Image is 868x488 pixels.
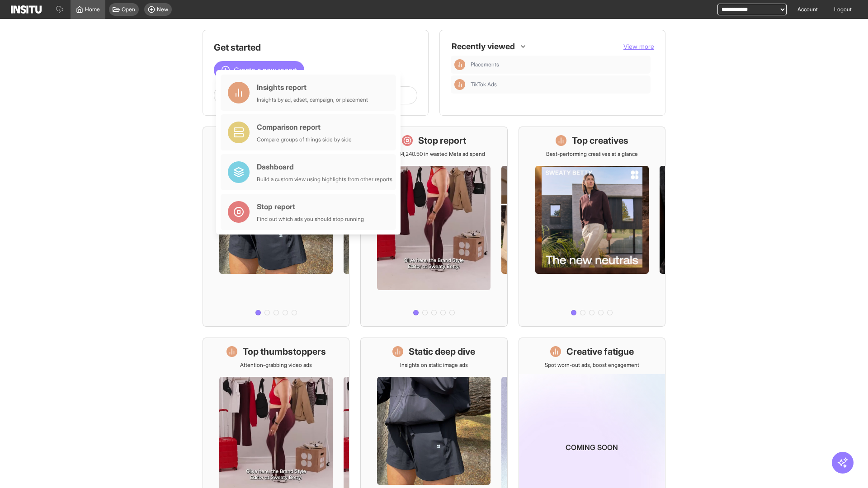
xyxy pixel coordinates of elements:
span: Placements [471,61,499,68]
p: Attention-grabbing video ads [240,361,312,369]
button: View more [623,42,654,51]
span: Open [122,6,135,13]
button: Create a new report [214,61,304,79]
span: New [157,6,168,13]
span: View more [623,42,654,50]
a: Top creativesBest-performing creatives at a glance [519,127,665,327]
div: Comparison report [257,122,352,132]
h1: Top thumbstoppers [243,345,326,358]
a: What's live nowSee all active ads instantly [203,127,349,327]
span: TikTok Ads [471,81,647,88]
span: Home [85,6,100,13]
div: Stop report [257,201,364,212]
h1: Top creatives [572,134,628,147]
p: Best-performing creatives at a glance [546,150,638,158]
div: Insights [454,79,465,90]
span: Placements [471,61,647,68]
img: Logo [11,5,42,14]
p: Save £14,240.50 in wasted Meta ad spend [383,150,485,158]
p: Insights on static image ads [400,361,468,369]
span: Create a new report [234,65,297,75]
span: TikTok Ads [471,81,497,88]
div: Insights by ad, adset, campaign, or placement [257,96,368,103]
div: Insights report [257,82,368,93]
div: Compare groups of things side by side [257,136,352,143]
h1: Stop report [418,134,466,147]
div: Find out which ads you should stop running [257,216,364,223]
a: Stop reportSave £14,240.50 in wasted Meta ad spend [360,127,507,327]
div: Insights [454,59,465,70]
h1: Get started [214,41,417,54]
h1: Static deep dive [409,345,475,358]
div: Build a custom view using highlights from other reports [257,176,392,183]
div: Dashboard [257,161,392,172]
